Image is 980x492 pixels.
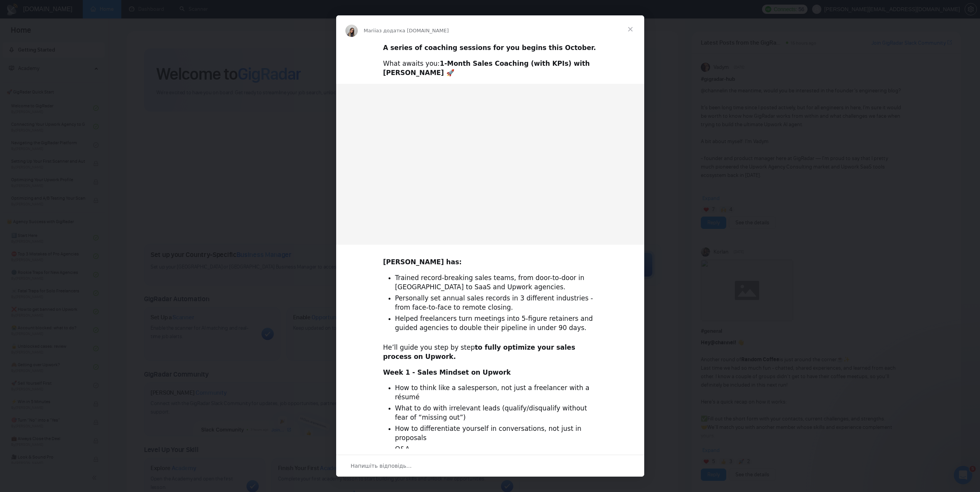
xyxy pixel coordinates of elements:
[364,28,379,33] span: Mariia
[383,369,511,376] b: Week 1 - Sales Mindset on Upwork
[395,404,597,422] li: What to do with irrelevant leads (qualify/disqualify without fear of “missing out”)
[351,461,412,471] span: Напишіть відповідь…
[379,28,449,33] span: з додатка [DOMAIN_NAME]
[395,294,597,312] li: Personally set annual sales records in 3 different industries - from face-to-face to remote closing.
[383,258,462,266] b: [PERSON_NAME] has:
[395,384,597,402] li: How to think like a salesperson, not just a freelancer with a résumé
[395,314,597,333] li: Helped freelancers turn meetings into 5-figure retainers and guided agencies to double their pipe...
[383,60,590,77] b: 1-Month Sales Coaching (with KPIs) with [PERSON_NAME] 🚀
[383,343,597,362] div: He’ll guide you step by step
[383,344,575,360] b: to fully optimize your sales process on Upwork.
[616,15,644,43] span: Закрити
[336,455,644,477] div: Відкрити бесіду й відповісти
[395,274,597,292] li: Trained record-breaking sales teams, from door-to-door in [GEOGRAPHIC_DATA] to SaaS and Upwork ag...
[383,44,596,52] b: A series of coaching sessions for you begins this October.
[395,424,597,443] li: How to differentiate yourself in conversations, not just in proposals
[345,25,358,37] img: Profile image for Mariia
[383,59,597,78] div: What awaits you:
[395,445,597,454] li: Q&A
